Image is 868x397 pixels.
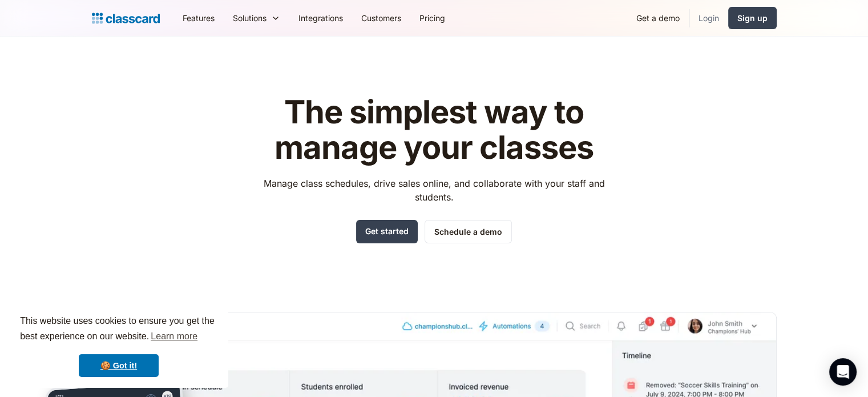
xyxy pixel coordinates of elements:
[737,12,768,24] div: Sign up
[689,5,728,31] a: Login
[289,5,352,31] a: Integrations
[425,220,512,243] a: Schedule a demo
[253,95,615,165] h1: The simplest way to manage your classes
[149,328,199,345] a: learn more about cookies
[79,354,159,377] a: dismiss cookie message
[173,5,224,31] a: Features
[410,5,454,31] a: Pricing
[253,177,615,204] p: Manage class schedules, drive sales online, and collaborate with your staff and students.
[20,314,217,345] span: This website uses cookies to ensure you get the best experience on our website.
[728,7,777,29] a: Sign up
[233,12,267,24] div: Solutions
[92,10,160,26] a: Logo
[352,5,410,31] a: Customers
[224,5,289,31] div: Solutions
[627,5,689,31] a: Get a demo
[9,303,228,388] div: cookieconsent
[829,358,857,386] div: Open Intercom Messenger
[356,220,418,243] a: Get started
